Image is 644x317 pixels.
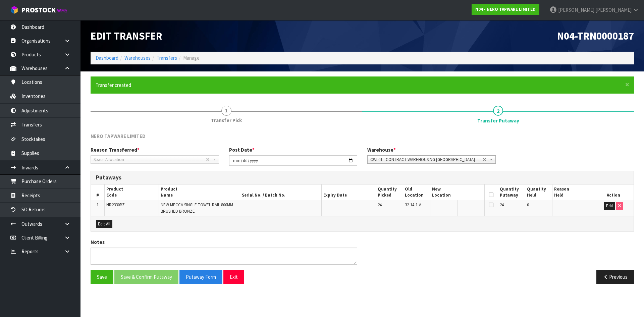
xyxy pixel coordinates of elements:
button: Putaway Form [179,270,222,284]
button: Edit [604,202,615,210]
span: CWL01 - CONTRACT WAREHOUSING [GEOGRAPHIC_DATA] [370,156,483,164]
th: Expiry Date [322,184,376,200]
span: NEW MECCA SINGLE TOWEL RAIL 800MM BRUSHED BRONZE [161,202,233,214]
a: Transfers [157,55,177,61]
th: Product Code [104,184,159,200]
span: [PERSON_NAME] [558,7,594,13]
th: Action [593,184,634,200]
span: 24 [378,202,382,208]
label: Reason Transferred [91,146,140,153]
span: Transfer Pick [211,117,242,124]
label: Warehouse [367,146,396,153]
span: 24 [500,202,504,208]
span: 2 [493,106,503,116]
th: Product Name [159,184,240,200]
span: Space Allocation [94,156,206,164]
th: Old Location [403,184,430,200]
button: Edit All [96,220,112,228]
span: Transfer Putaway [477,117,519,124]
small: WMS [57,7,67,14]
span: Transfer Putaway [91,127,634,289]
th: Quantity Picked [376,184,403,200]
label: Notes [91,239,105,246]
span: NERO TAPWARE LIMITED [91,133,146,139]
button: Previous [596,270,634,284]
a: Warehouses [124,55,151,61]
h3: Putaways [96,174,629,181]
span: ProStock [21,6,56,14]
a: Dashboard [96,55,118,61]
th: Quantity Held [525,184,552,200]
img: cube-alt.png [10,6,18,14]
th: # [91,184,104,200]
span: × [625,80,629,89]
th: Serial No. / Batch No. [240,184,322,200]
th: New Location [430,184,484,200]
span: [PERSON_NAME] [595,7,632,13]
button: Save & Confirm Putaway [114,270,178,284]
label: Post Date [229,146,255,153]
span: 1 [221,106,231,116]
span: 1 [97,202,99,208]
span: 0 [527,202,529,208]
button: Save [91,270,113,284]
span: Manage [183,55,200,61]
th: Reason Held [552,184,593,200]
span: Edit Transfer [91,29,162,43]
span: Transfer created [96,82,131,88]
span: N04-TRN0000187 [557,29,634,43]
span: NR2330BZ [106,202,125,208]
strong: N04 - NERO TAPWARE LIMITED [475,6,536,12]
span: 32-14-1-A [405,202,421,208]
input: Post Date [229,155,358,166]
span: Putaway Form [186,274,216,280]
button: Exit [223,270,244,284]
a: N04 - NERO TAPWARE LIMITED [472,4,539,15]
th: Quantity Putaway [498,184,525,200]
